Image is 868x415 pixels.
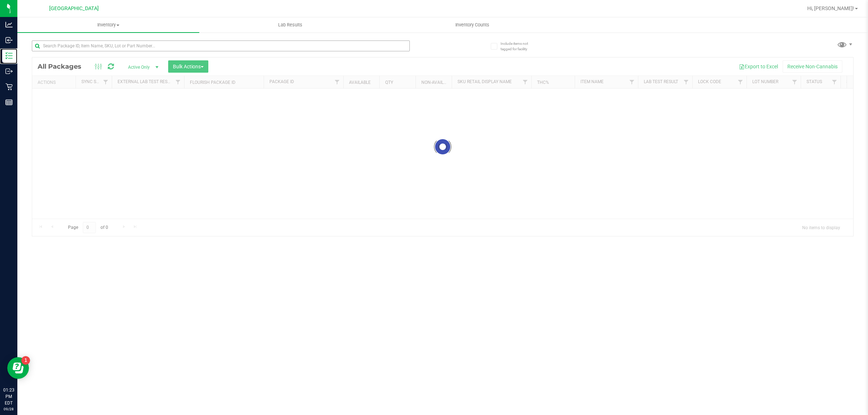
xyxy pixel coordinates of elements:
p: 09/28 [3,406,14,412]
inline-svg: Analytics [5,21,13,28]
a: Inventory [17,17,199,33]
p: 01:23 PM EDT [3,387,14,406]
inline-svg: Reports [5,99,13,106]
input: Search Package ID, Item Name, SKU, Lot or Part Number... [32,40,410,51]
span: Inventory [17,22,199,28]
iframe: Resource center [7,357,29,379]
iframe: Resource center unread badge [21,356,30,365]
a: Lab Results [199,17,381,33]
inline-svg: Inbound [5,37,13,44]
span: Include items not tagged for facility [501,41,537,52]
a: Inventory Counts [381,17,563,33]
span: Inventory Counts [446,22,499,28]
inline-svg: Retail [5,83,13,90]
inline-svg: Outbound [5,68,13,75]
span: [GEOGRAPHIC_DATA] [49,5,99,12]
span: Hi, [PERSON_NAME]! [807,5,854,11]
span: Lab Results [268,22,312,28]
inline-svg: Inventory [5,52,13,59]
